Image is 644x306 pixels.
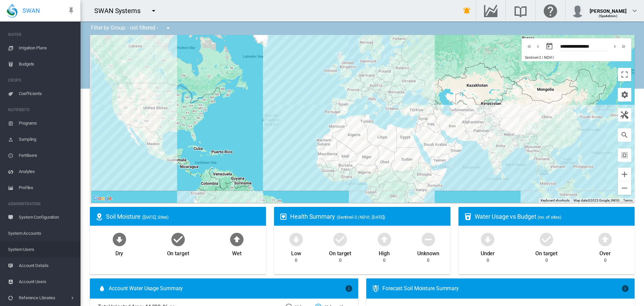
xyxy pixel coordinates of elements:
span: WATER [8,29,75,40]
button: Toggle fullscreen view [618,68,631,81]
div: Under [481,247,495,257]
div: Dry [115,247,123,257]
button: icon-cog [618,88,631,101]
md-icon: icon-water [98,285,106,293]
md-icon: icon-arrow-down-bold-circle [111,231,127,247]
button: icon-magnify [618,128,631,142]
md-icon: icon-menu-down [164,24,172,32]
span: Map data ©2025 Google, INEGI [574,199,619,202]
md-icon: icon-information [621,285,629,293]
span: (no. of sites) [538,215,561,220]
md-icon: icon-checkbox-marked-circle [332,231,348,247]
md-icon: icon-arrow-down-bold-circle [480,231,496,247]
span: SWAN [22,6,40,15]
div: 0 [604,257,606,263]
div: Soil Moisture [106,212,261,221]
span: (SysAdmin) [599,14,617,18]
md-icon: icon-cog [621,91,629,99]
md-icon: icon-chevron-right [611,42,619,50]
span: Fertilisers [19,147,75,164]
div: High [379,247,390,257]
md-icon: icon-chevron-left [534,42,542,50]
span: System Configuration [19,209,75,225]
button: icon-chevron-left [534,42,542,50]
div: On target [535,247,557,257]
span: ([DATE], Sites) [142,215,169,220]
div: 0 [487,257,489,263]
span: Reference Libraries [19,290,70,306]
div: [PERSON_NAME] [590,5,627,12]
md-icon: icon-checkbox-marked-circle [170,231,186,247]
span: NUTRIENTS [8,104,75,115]
md-icon: icon-checkbox-marked-circle [538,231,554,247]
a: Open this area in Google Maps (opens a new window) [92,194,114,203]
span: | [553,55,554,60]
md-icon: Go to the Data Hub [483,7,499,15]
button: Keyboard shortcuts [541,198,570,203]
md-icon: icon-thermometer-lines [372,285,380,293]
span: System Accounts [8,225,75,242]
span: Irrigation Plans [19,40,75,56]
div: Unknown [417,247,439,257]
span: Profiles [19,180,75,196]
div: Water Usage vs Budget [475,212,629,221]
a: Terms [623,199,633,202]
div: On target [167,247,189,257]
div: Forecast Soil Moisture Summary [382,285,621,292]
div: On target [329,247,351,257]
md-icon: icon-information [345,285,353,293]
div: Filter by Group: - not filtered - [86,21,177,35]
span: Programs [19,115,75,131]
img: SWAN-Landscape-Logo-Colour-drop.png [7,4,17,18]
md-icon: icon-arrow-up-bold-circle [229,231,245,247]
md-icon: icon-bell-ring [463,7,471,15]
md-icon: icon-chevron-double-left [526,42,533,50]
span: ADMINISTRATION [8,199,75,209]
img: Google [92,194,114,203]
md-icon: icon-chevron-double-right [620,42,627,50]
md-icon: icon-cup-water [464,213,472,221]
div: 0 [339,257,341,263]
div: Health Summary [290,212,445,221]
button: icon-menu-down [147,4,160,17]
md-icon: icon-arrow-up-bold-circle [376,231,392,247]
md-icon: icon-select-all [621,151,629,159]
md-icon: icon-pin [67,7,75,15]
div: 0 [427,257,429,263]
md-icon: icon-map-marker-radius [95,213,103,221]
button: Zoom in [618,168,631,181]
span: Account Water Usage Summary [109,285,345,292]
span: (Sentinel-2 | NDVI, [DATE]) [337,215,385,220]
button: icon-select-all [618,148,631,162]
md-icon: icon-menu-down [150,7,158,15]
span: Sentinel-2 | NDVI [525,55,552,60]
div: 0 [295,257,297,263]
button: icon-chevron-double-left [525,42,534,50]
div: Wet [232,247,241,257]
md-icon: icon-arrow-down-bold-circle [288,231,304,247]
md-icon: Search the knowledge base [513,7,529,15]
div: Over [599,247,611,257]
button: icon-bell-ring [460,4,474,17]
span: Account Details [19,258,75,274]
button: Zoom out [618,181,631,195]
md-icon: icon-heart-box-outline [279,213,287,221]
span: System Users [8,242,75,258]
img: profile.jpg [571,4,584,17]
div: SWAN Systems [94,6,147,15]
span: Account Users [19,274,75,290]
md-icon: icon-chevron-down [631,7,639,15]
md-icon: Click here for help [542,7,558,15]
md-icon: icon-arrow-up-bold-circle [597,231,613,247]
button: md-calendar [543,40,556,53]
span: Budgets [19,56,75,72]
span: CROPS [8,75,75,86]
md-icon: icon-magnify [621,131,629,139]
md-icon: icon-minus-circle [420,231,436,247]
span: Sampling [19,131,75,147]
span: Coefficients [19,86,75,102]
button: icon-chevron-double-right [619,42,628,50]
div: 0 [383,257,385,263]
div: 0 [545,257,548,263]
button: icon-chevron-right [610,42,619,50]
